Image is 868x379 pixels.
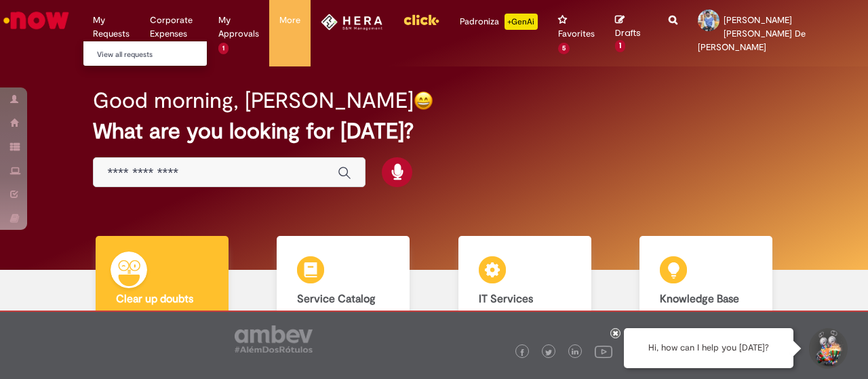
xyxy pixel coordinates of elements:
[558,43,570,54] span: 5
[253,236,435,367] a: Service Catalog Open a request
[93,119,774,143] h2: What are you looking for [DATE]?
[479,292,533,306] b: IT Services
[624,328,793,368] div: Hi, how can I help you [DATE]?
[519,349,526,356] img: logo_footer_facebook.png
[615,40,625,52] span: 1
[558,27,595,41] span: Favorites
[807,328,848,369] button: Start Support Conversation
[615,14,648,52] a: Drafts
[698,14,806,53] span: [PERSON_NAME] [PERSON_NAME] De [PERSON_NAME]
[572,348,578,357] img: logo_footer_linkedin.png
[403,9,439,30] img: click_logo_yellow_360x200.png
[460,14,538,30] div: Padroniza
[93,89,414,113] h2: Good morning, [PERSON_NAME]
[83,47,233,62] a: View all requests
[83,41,208,66] ul: My Requests
[321,14,382,31] img: HeraLogo.png
[414,91,433,111] img: happy-face.png
[218,43,229,54] span: 1
[71,236,253,367] a: Clear up doubts Clear up doubts with Lupi Assist and Gen AI
[434,236,616,367] a: IT Services Find help
[616,236,797,367] a: Knowledge Base Consult and learn
[1,7,71,34] img: ServiceNow
[279,14,300,27] span: More
[116,292,193,306] b: Clear up doubts
[150,14,199,41] span: Corporate Expenses
[93,14,130,41] span: My Requests
[218,14,259,41] span: My Approvals
[595,342,612,360] img: logo_footer_youtube.png
[505,14,538,30] p: +GenAi
[615,26,641,39] span: Drafts
[660,292,739,306] b: Knowledge Base
[297,292,376,306] b: Service Catalog
[545,349,552,356] img: logo_footer_twitter.png
[235,325,313,353] img: logo_footer_ambev_rotulo_gray.png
